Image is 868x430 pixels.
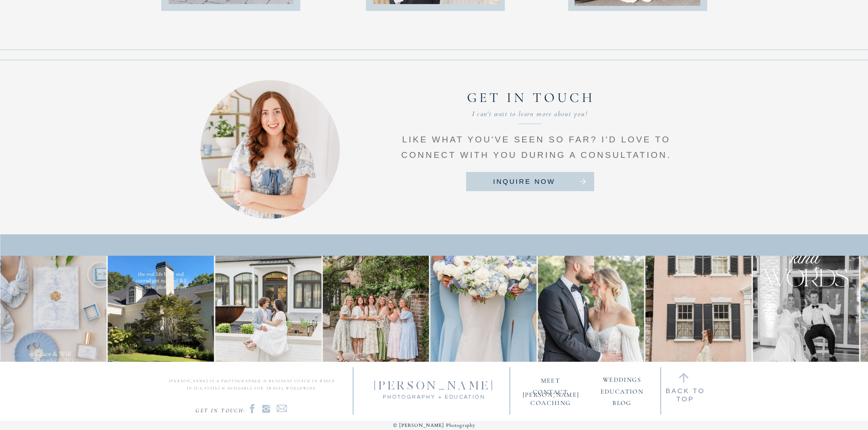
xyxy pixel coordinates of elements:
[215,256,321,362] img: Today’s going to be a good day! 🩷 because I get to see these two again and celebrate them. Locati...
[166,378,339,399] p: [PERSON_NAME] is a photographer & business coach in based in [US_STATE] & available for travel wo...
[666,387,705,423] a: back to top
[599,396,646,405] a: blog
[361,379,508,391] a: [PERSON_NAME]
[472,107,588,115] p: I can't wait to learn more about you!
[377,392,492,399] a: photography + Education
[194,406,247,418] p: Get in touch:
[397,132,676,162] p: like what you've seen so far? I'd love to connect with you during a consultation.
[523,374,579,383] a: meet [PERSON_NAME]
[527,385,574,394] a: contact
[323,256,429,362] img: Saying “yes” to community and support can change everything. ✨ That’s why I started Photography B...
[407,90,655,107] h2: Get in touch
[538,256,644,362] img: A quiet moment, a gentle kiss, and the mountains as their witness. 🤍 Venue: @ymcaprettyplace
[474,177,575,194] a: inquire now
[430,256,536,362] img: Gallery delivery day is my favorite day!! So much love for Erin & Michael and their perfect @clem...
[753,256,859,362] img: My words of affirmation heart right now 😭🥹😍 you don’t know how much your texts, reviews, and comm...
[599,385,646,394] a: Education
[599,373,646,382] a: weddings
[108,256,214,362] img: The private, intimate wedding of belly’s dreams and no cacao mirror glaze in sight 😍 So much real...
[521,396,580,405] a: Coaching
[645,256,751,362] img: Charleston camera roll ☀️🐟🐚👙💦🦐 This mastermind retreat week simply can’t be described in words! T...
